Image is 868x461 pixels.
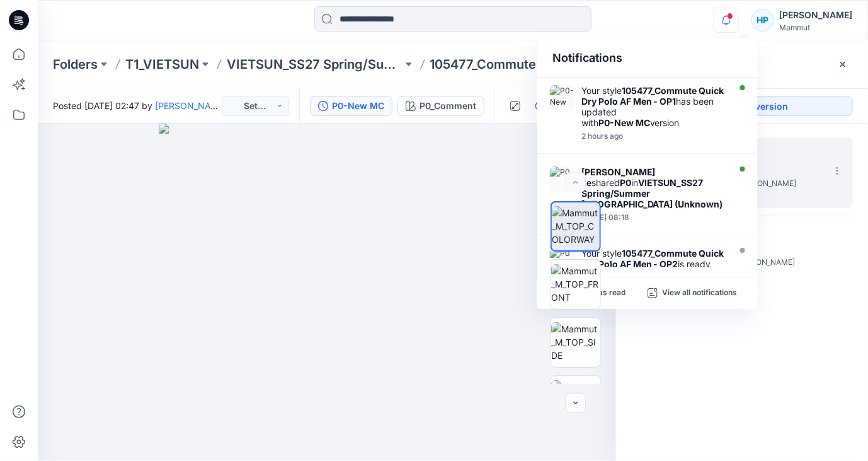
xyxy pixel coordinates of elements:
a: T1_VIETSUN [125,55,199,73]
span: Posted by: Hieu Phuong [695,256,821,269]
img: Mammut_M_TOP_SIDE [551,322,600,362]
img: eyJhbGciOiJIUzI1NiIsImtpZCI6IjAiLCJzbHQiOiJzZXMiLCJ0eXAiOiJKV1QifQ.eyJkYXRhIjp7InR5cGUiOiJzdG9yYW... [159,124,496,461]
div: HP [751,9,774,32]
img: P0-New MC [550,85,575,110]
div: P0_Comment [420,99,476,113]
button: P0-New MC [310,96,392,116]
strong: 105477_Commute Quick Dry Polo AF Men - OP1 [581,85,724,107]
img: Mammut_M_TOP_FRONT [551,264,600,304]
div: Friday, August 08, 2025 08:18 [581,213,726,222]
span: [DATE] 14:40 [695,269,821,277]
strong: P0-New MC [598,117,650,128]
div: Monday, August 11, 2025 02:49 [581,132,726,141]
h5: P0 [695,241,821,256]
p: Mark all as read [568,288,625,299]
span: [DATE] 09:47 [696,190,822,199]
strong: 105477_Commute Quick Dry Polo AF Men - OP2 [581,248,724,269]
strong: [PERSON_NAME] Le [581,166,656,188]
strong: VIETSUN_SS27 Spring/Summer [GEOGRAPHIC_DATA] (Unknown) [581,177,723,209]
div: Mammut [779,23,852,32]
div: P0-New MC [332,99,384,113]
span: Posted [DATE] 02:47 by [53,99,222,112]
h5: P0-New MC [696,162,822,177]
img: Mammut_M_TOP_BACK [551,380,600,420]
div: Your style has been updated with version [581,85,726,128]
a: VIETSUN_SS27 Spring/Summer [GEOGRAPHIC_DATA] [227,55,403,73]
a: [PERSON_NAME] [155,100,226,111]
button: Details [530,96,551,116]
div: Your style is ready [581,248,726,269]
img: P0 [550,166,575,192]
p: 105477_Commute Quick Dry Polo AF Men - OP1 [430,55,606,73]
div: shared in [581,166,726,209]
img: Mammut_M_TOP_COLORWAY [552,206,600,246]
div: [PERSON_NAME] [779,8,852,23]
strong: P0 [620,177,631,188]
button: P0_Comment [397,96,484,116]
span: Posted by: Hieu Phuong [696,177,822,190]
div: Notifications [537,39,758,78]
p: View all notifications [663,288,738,299]
button: Close [838,59,848,69]
a: Folders [53,55,98,73]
